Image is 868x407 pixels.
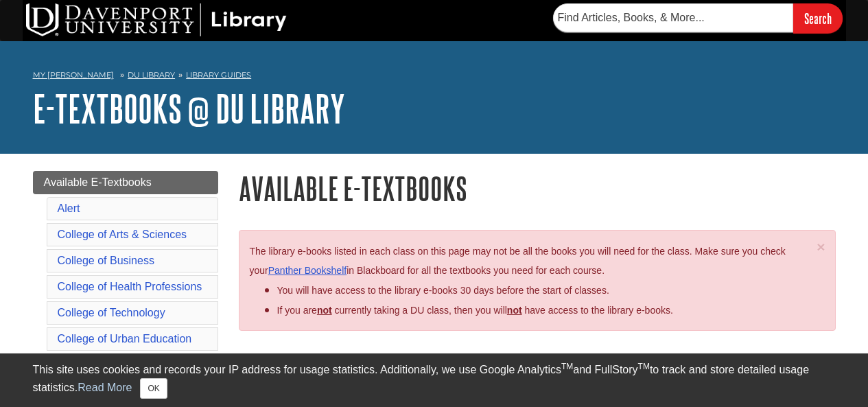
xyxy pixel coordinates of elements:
form: Searches DU Library's articles, books, and more [553,3,843,33]
button: Close [140,378,167,399]
a: Library Guides [186,70,251,80]
strong: not [317,305,332,316]
button: Close [817,240,825,254]
img: DU Library [26,3,287,36]
a: College of Urban Education [58,333,192,345]
span: You will have access to the library e-books 30 days before the start of classes. [277,285,609,296]
a: Alert [58,202,80,214]
a: DU Library [128,70,175,80]
a: College of Technology [58,307,165,318]
a: E-Textbooks @ DU Library [33,87,345,130]
div: This site uses cookies and records your IP address for usage statistics. Additionally, we use Goo... [33,362,836,399]
span: × [817,239,825,255]
a: My [PERSON_NAME] [33,69,114,81]
nav: breadcrumb [33,66,836,88]
a: College of Health Professions [58,281,202,292]
a: Panther Bookshelf [268,265,347,276]
span: Available E-Textbooks [44,176,152,188]
sup: TM [638,362,650,371]
a: Read More [78,382,132,393]
sup: TM [561,362,573,371]
a: College of Business [58,255,154,266]
h1: Available E-Textbooks [239,171,836,206]
input: Find Articles, Books, & More... [553,3,793,32]
a: College of Arts & Sciences [58,229,187,240]
u: not [507,305,522,316]
span: The library e-books listed in each class on this page may not be all the books you will need for ... [250,246,786,277]
input: Search [793,3,843,33]
span: If you are currently taking a DU class, then you will have access to the library e-books. [277,305,673,316]
a: Available E-Textbooks [33,171,218,194]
